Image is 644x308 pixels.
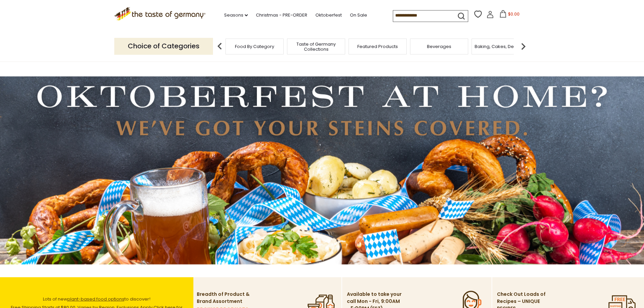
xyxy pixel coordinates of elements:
[256,11,307,19] a: Christmas - PRE-ORDER
[114,38,213,54] p: Choice of Categories
[213,40,226,53] img: previous arrow
[427,44,451,49] a: Beverages
[315,11,342,19] a: Oktoberfest
[235,44,274,49] a: Food By Category
[357,44,398,49] a: Featured Products
[475,44,527,49] a: Baking, Cakes, Desserts
[197,291,253,305] p: Breadth of Product & Brand Assortment
[224,11,248,19] a: Seasons
[289,42,343,52] a: Taste of Germany Collections
[508,11,520,17] span: $0.00
[517,40,530,53] img: next arrow
[67,296,124,302] a: plant-based food options
[495,10,524,20] button: $0.00
[350,11,367,19] a: On Sale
